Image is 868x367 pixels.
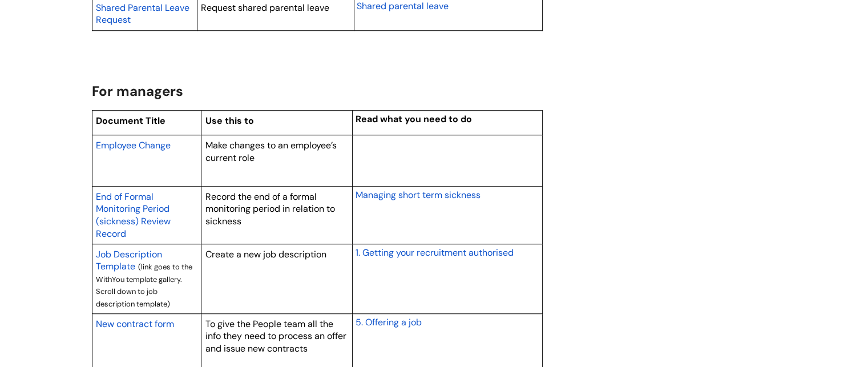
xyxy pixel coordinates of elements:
[355,188,480,201] a: Managing short term sickness
[96,2,189,26] span: Shared Parental Leave Request
[355,113,471,125] span: Read what you need to do
[96,317,174,330] a: New contract form
[355,316,421,328] span: 5. Offering a job
[96,189,171,240] a: End of Formal Monitoring Period (sickness) Review Record
[355,247,513,259] span: 1. Getting your recruitment authorised
[96,247,162,273] a: Job Description Template
[205,115,254,127] span: Use this to
[96,1,189,27] a: Shared Parental Leave Request
[96,262,192,309] span: (link goes to the WithYou template gallery. Scroll down to job description template)
[201,2,329,14] span: Request shared parental leave
[96,191,171,240] span: End of Formal Monitoring Period (sickness) Review Record
[205,139,337,164] span: Make changes to an employee’s current role
[355,189,480,201] span: Managing short term sickness
[96,115,165,127] span: Document Title
[96,248,162,273] span: Job Description Template
[96,139,171,151] span: Employee Change
[355,245,513,259] a: 1. Getting your recruitment authorised
[96,138,171,152] a: Employee Change
[92,82,183,100] span: For managers
[205,248,326,260] span: Create a new job description
[205,318,346,354] span: To give the People team all the info they need to process an offer and issue new contracts
[205,191,335,227] span: Record the end of a formal monitoring period in relation to sickness
[96,318,174,330] span: New contract form
[355,315,421,329] a: 5. Offering a job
